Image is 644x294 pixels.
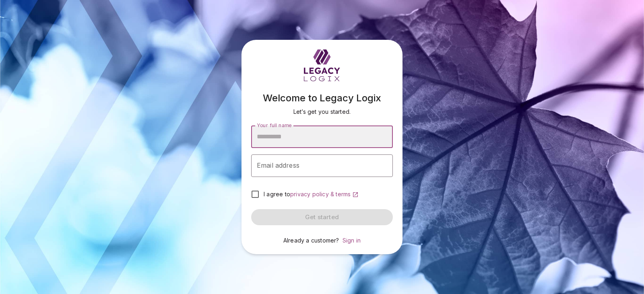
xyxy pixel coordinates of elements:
span: Your full name [257,122,291,128]
span: Already a customer? [283,237,339,244]
span: Let’s get you started. [293,108,351,115]
span: Welcome to Legacy Logix [263,92,381,104]
span: I agree to [264,191,290,197]
span: privacy policy & terms [290,191,351,197]
a: privacy policy & terms [290,191,359,197]
a: Sign in [343,237,361,244]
